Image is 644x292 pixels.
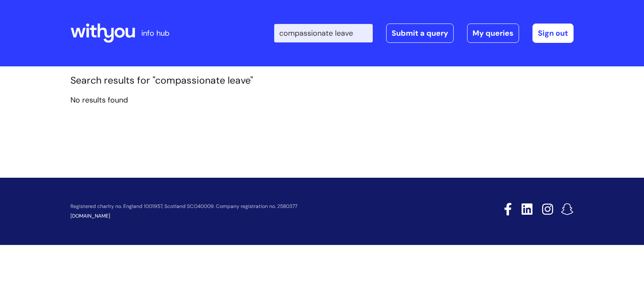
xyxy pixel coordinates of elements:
[532,24,574,43] a: Sign out
[70,93,574,107] p: No results found
[70,75,574,87] h1: Search results for "compassionate leave"
[274,24,574,43] div: | -
[467,24,519,43] a: My queries
[70,204,444,209] p: Registered charity no. England 1001957, Scotland SCO40009. Company registration no. 2580377
[386,24,454,43] a: Submit a query
[274,24,373,42] input: Search
[70,213,110,219] a: [DOMAIN_NAME]
[141,26,169,40] p: info hub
